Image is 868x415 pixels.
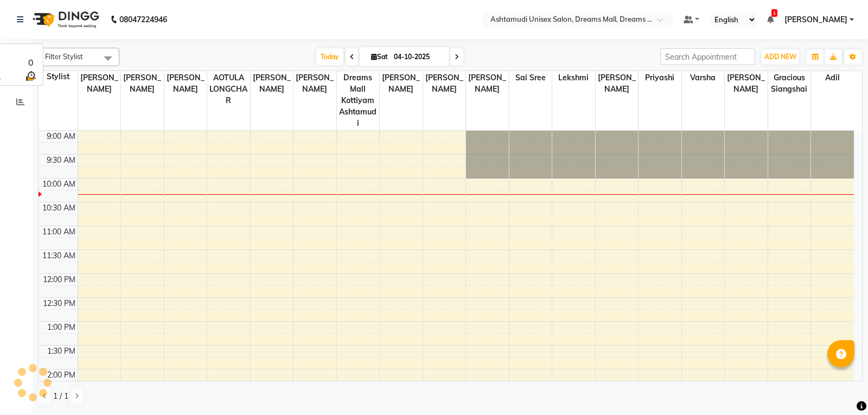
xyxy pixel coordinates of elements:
[380,71,423,96] span: [PERSON_NAME]
[767,15,774,24] a: 1
[24,56,37,69] div: 0
[45,322,78,333] div: 1:00 PM
[78,71,121,96] span: [PERSON_NAME]
[41,274,78,285] div: 12:00 PM
[660,48,755,65] input: Search Appointment
[207,71,250,107] span: AOTULA LONGCHAR
[24,69,37,82] img: wait_time.png
[337,71,380,130] span: Dreams Mall Kottiyam Ashtamudi
[762,49,799,65] button: ADD NEW
[45,346,78,357] div: 1:30 PM
[44,155,78,166] div: 9:30 AM
[784,14,847,25] span: [PERSON_NAME]
[368,53,391,61] span: Sat
[40,202,78,214] div: 10:30 AM
[45,369,78,381] div: 2:00 PM
[764,53,796,61] span: ADD NEW
[251,71,293,96] span: [PERSON_NAME]
[40,250,78,261] div: 11:30 AM
[316,48,343,65] span: Today
[771,9,777,17] span: 1
[596,71,639,96] span: [PERSON_NAME]
[40,178,78,190] div: 10:00 AM
[41,298,78,309] div: 12:30 PM
[119,4,167,35] b: 08047224946
[39,71,78,82] div: Stylist
[121,71,164,96] span: [PERSON_NAME]
[293,71,336,96] span: [PERSON_NAME]
[44,131,78,142] div: 9:00 AM
[45,52,83,61] span: Filter Stylist
[509,71,552,85] span: Sai sree
[725,71,768,96] span: [PERSON_NAME]
[423,71,466,96] span: [PERSON_NAME]
[768,71,811,96] span: Gracious Siangshai
[466,71,509,96] span: [PERSON_NAME]
[28,4,102,35] img: logo
[164,71,207,96] span: [PERSON_NAME]
[552,71,595,85] span: Lekshmi
[53,391,68,402] span: 1 / 1
[682,71,725,85] span: Varsha
[639,71,681,85] span: Priyashi
[40,226,78,238] div: 11:00 AM
[811,71,854,85] span: Adil
[391,49,445,65] input: 2025-10-04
